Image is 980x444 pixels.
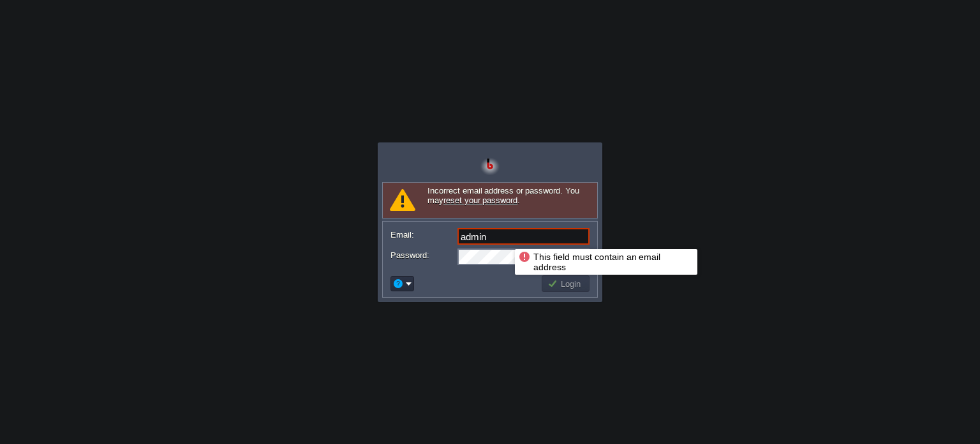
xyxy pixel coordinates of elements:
div: This field must contain an email address [518,250,694,273]
img: Bitss Techniques [480,156,500,175]
button: Login [547,278,584,289]
div: Incorrect email address or password. You may . [382,182,598,218]
label: Email: [390,228,456,241]
label: Password: [390,249,456,262]
a: reset your password [443,195,517,205]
